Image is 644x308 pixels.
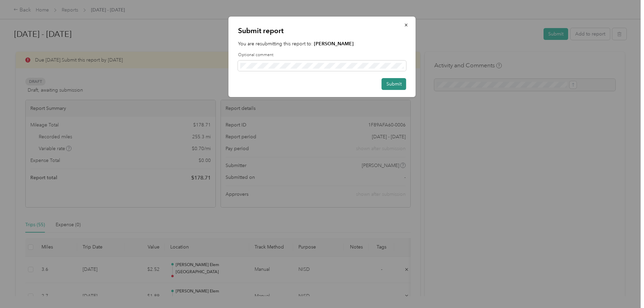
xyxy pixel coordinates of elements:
[606,270,644,308] iframe: Everlance-gr Chat Button Frame
[238,52,406,58] label: Optional comment
[314,41,354,47] strong: [PERSON_NAME]
[238,40,406,47] p: You are resubmitting this report to:
[238,26,406,35] p: Submit report
[382,78,406,90] button: Submit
